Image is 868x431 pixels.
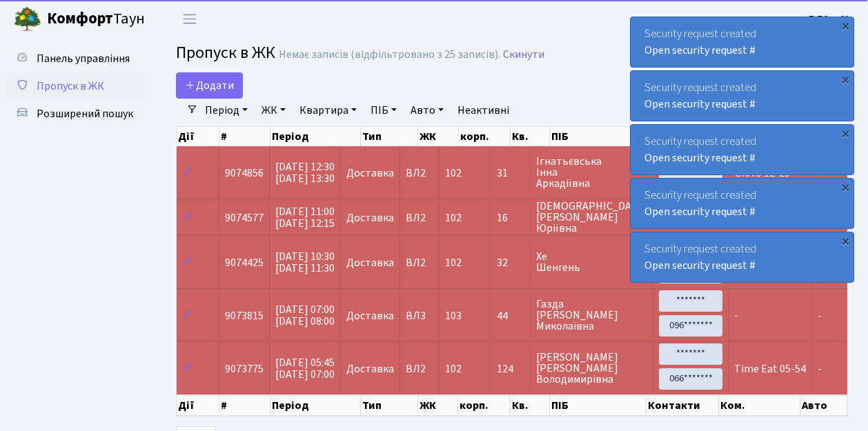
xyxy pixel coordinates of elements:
span: 102 [445,255,462,270]
span: 9074856 [225,166,264,181]
a: Авто [405,99,449,122]
a: Пропуск в ЖК [7,72,145,100]
button: Переключити навігацію [172,8,207,30]
span: 102 [445,210,462,225]
a: Панель управління [7,45,145,72]
div: Security request created [631,125,854,174]
a: Додати [176,72,243,99]
span: 16 [497,212,524,223]
span: Панель управління [37,51,130,66]
th: Дії [177,395,219,416]
span: [PERSON_NAME] [PERSON_NAME] Володимирівна [536,352,647,385]
div: × [838,180,852,194]
span: ВЛ3 [406,310,433,321]
a: Open security request # [644,258,756,273]
span: Ігнатьєвська Інна Аркадіївна [536,156,647,189]
th: Контакти [647,395,719,416]
span: Доставка [346,310,394,321]
a: Неактивні [452,99,515,122]
th: Кв. [511,127,550,146]
span: Таун [47,8,145,31]
a: ЖК [256,99,291,122]
th: корп. [459,127,511,146]
span: [DATE] 10:30 [DATE] 11:30 [275,249,335,276]
div: × [838,19,852,32]
span: 32 [497,257,524,268]
span: Доставка [346,168,394,179]
th: корп. [458,395,510,416]
a: ПІБ [365,99,402,122]
span: 124 [497,363,524,374]
div: Немає записів (відфільтровано з 25 записів). [279,48,500,61]
th: Дії [177,127,219,146]
span: ВЛ2 [406,212,433,223]
span: Доставка [346,212,394,223]
div: × [838,72,852,86]
span: 9074425 [225,255,264,270]
b: Комфорт [47,8,113,30]
div: Security request created [631,232,854,282]
th: Період [270,127,360,146]
span: ВЛ2 [406,257,433,268]
span: Time Eat 05-54 [734,361,806,377]
span: 9074577 [225,210,264,225]
th: Авто [800,395,847,416]
th: # [219,127,270,146]
span: 9073775 [225,361,264,377]
span: [DEMOGRAPHIC_DATA] [PERSON_NAME] Юріївна [536,201,647,234]
span: Хе Шенгень [536,251,647,273]
span: 102 [445,361,462,377]
div: Security request created [631,17,854,67]
div: × [838,234,852,248]
span: 102 [445,166,462,181]
div: Security request created [631,179,854,228]
span: Розширений пошук [37,106,133,121]
span: - [818,308,822,323]
th: ПІБ [550,395,647,416]
span: Пропуск в ЖК [37,79,104,94]
a: Скинути [503,48,544,61]
th: Тип [361,127,419,146]
th: Ком. [719,395,800,416]
th: Кв. [511,395,550,416]
span: [DATE] 07:00 [DATE] 08:00 [275,302,335,329]
span: 9073815 [225,308,264,323]
a: ВЛ2 -. К. [809,11,851,28]
th: ЖК [418,127,458,146]
a: Open security request # [644,43,756,58]
span: 31 [497,168,524,179]
span: Додати [185,78,234,93]
span: - [818,361,822,377]
th: ЖК [418,395,458,416]
span: Доставка [346,257,394,268]
span: [DATE] 11:00 [DATE] 12:15 [275,204,335,231]
b: ВЛ2 -. К. [809,12,851,27]
a: Open security request # [644,204,756,219]
a: Період [199,99,253,122]
img: logo.png [14,6,41,33]
a: Розширений пошук [7,100,145,128]
span: - [734,308,738,323]
span: Газда [PERSON_NAME] Миколаївна [536,299,647,332]
div: × [838,126,852,140]
span: [DATE] 05:45 [DATE] 07:00 [275,355,335,382]
a: Open security request # [644,97,756,112]
th: Період [270,395,360,416]
th: Тип [361,395,419,416]
span: Пропуск в ЖК [176,41,275,65]
span: 44 [497,310,524,321]
div: Security request created [631,71,854,121]
th: # [219,395,270,416]
span: Доставка [346,363,394,374]
a: Квартира [294,99,362,122]
span: 103 [445,308,462,323]
th: ПІБ [550,127,647,146]
span: [DATE] 12:30 [DATE] 13:30 [275,159,335,186]
span: ВЛ2 [406,168,433,179]
span: ВЛ2 [406,363,433,374]
a: Open security request # [644,150,756,166]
